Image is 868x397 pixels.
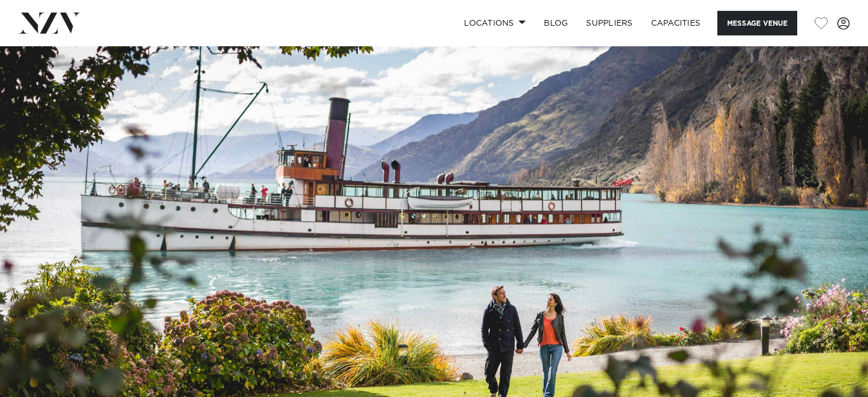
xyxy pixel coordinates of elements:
a: Capacities [642,11,710,35]
a: SUPPLIERS [577,11,641,35]
img: nzv-logo.png [18,13,80,33]
a: BLOG [535,11,577,35]
button: Message Venue [717,11,797,35]
a: Locations [455,11,535,35]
